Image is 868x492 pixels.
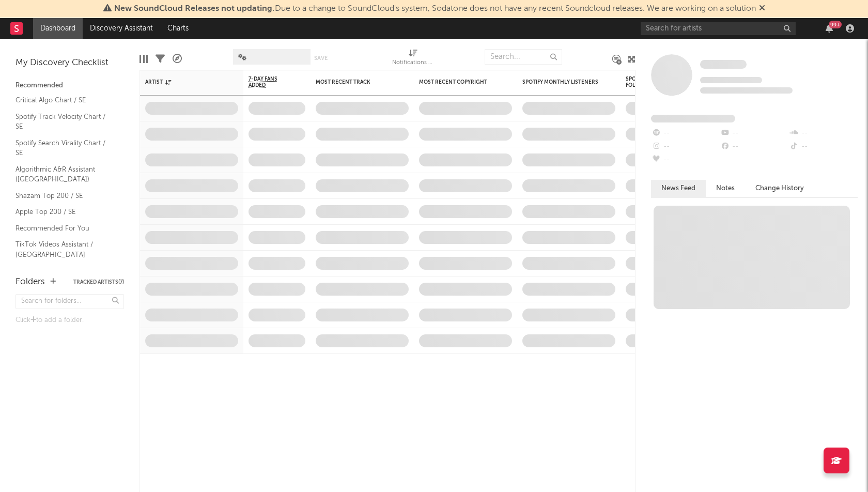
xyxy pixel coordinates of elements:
[16,164,114,185] a: Algorithmic A&R Assistant ([GEOGRAPHIC_DATA])
[641,22,796,35] input: Search for artists
[651,127,720,140] div: --
[720,127,788,140] div: --
[173,44,182,74] div: A&R Pipeline
[73,280,124,285] button: Tracked Artists(7)
[720,140,788,153] div: --
[316,79,393,85] div: Most Recent Track
[114,5,756,13] span: : Due to a change to SoundCloud's system, Sodatone does not have any recent Soundcloud releases. ...
[700,87,793,94] span: 0 fans last week
[249,76,290,88] span: 7-Day Fans Added
[16,206,114,218] a: Apple Top 200 / SE
[651,140,720,153] div: --
[16,137,114,159] a: Spotify Search Virality Chart / SE
[16,57,124,69] div: My Discovery Checklist
[626,76,662,88] div: Spotify Followers
[651,153,720,167] div: --
[16,95,114,106] a: Critical Algo Chart / SE
[392,44,433,74] div: Notifications (Artist)
[114,5,272,13] span: New SoundCloud Releases not updating
[700,77,762,83] span: Tracking Since: [DATE]
[156,44,165,74] div: Filters
[16,223,114,234] a: Recommended For You
[826,24,833,33] button: 99+
[745,180,814,197] button: Change History
[83,18,160,39] a: Discovery Assistant
[789,140,858,153] div: --
[16,111,114,132] a: Spotify Track Velocity Chart / SE
[522,79,600,85] div: Spotify Monthly Listeners
[789,127,858,140] div: --
[16,294,124,309] input: Search for folders...
[16,239,114,260] a: TikTok Videos Assistant / [GEOGRAPHIC_DATA]
[16,190,114,202] a: Shazam Top 200 / SE
[160,18,196,39] a: Charts
[651,115,735,122] span: Fans Added by Platform
[314,55,328,61] button: Save
[651,180,706,197] button: News Feed
[419,79,497,85] div: Most Recent Copyright
[33,18,83,39] a: Dashboard
[706,180,745,197] button: Notes
[485,49,562,65] input: Search...
[829,21,842,28] div: 99 +
[145,79,223,85] div: Artist
[759,5,765,13] span: Dismiss
[392,57,433,69] div: Notifications (Artist)
[16,80,124,92] div: Recommended
[700,60,747,69] span: Some Artist
[16,276,45,288] div: Folders
[16,314,124,327] div: Click to add a folder.
[700,59,747,70] a: Some Artist
[139,44,148,74] div: Edit Columns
